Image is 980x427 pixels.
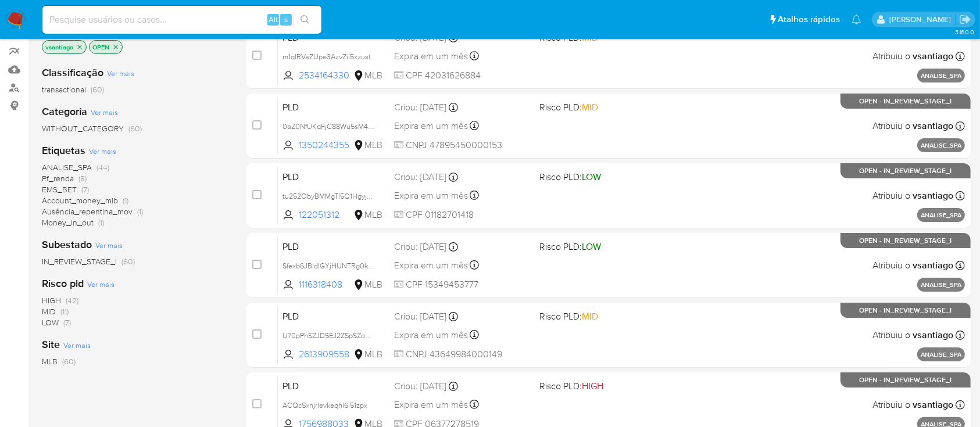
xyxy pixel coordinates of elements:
[959,13,971,26] a: Sair
[284,14,288,25] span: s
[955,27,974,37] span: 3.160.0
[852,15,861,24] a: Notificações
[269,14,278,25] span: Alt
[42,12,321,27] input: Pesquise usuários ou casos...
[293,12,317,28] button: search-icon
[778,13,840,26] span: Atalhos rápidos
[889,14,955,25] p: adriano.brito@mercadolivre.com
